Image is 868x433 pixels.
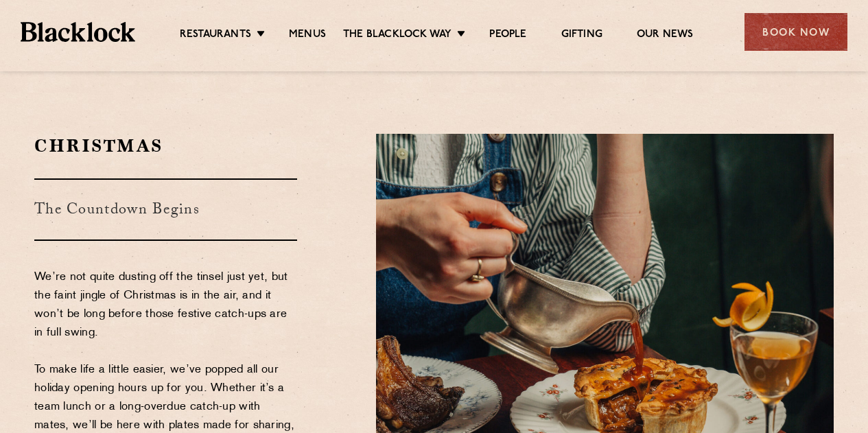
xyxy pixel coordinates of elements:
[489,28,526,43] a: People
[34,178,297,241] h3: The Countdown Begins
[561,28,602,43] a: Gifting
[637,28,694,43] a: Our News
[34,134,297,158] h2: Christmas
[180,28,251,43] a: Restaurants
[21,22,135,41] img: BL_Textured_Logo-footer-cropped.svg
[343,28,451,43] a: The Blacklock Way
[289,28,326,43] a: Menus
[744,13,847,51] div: Book Now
